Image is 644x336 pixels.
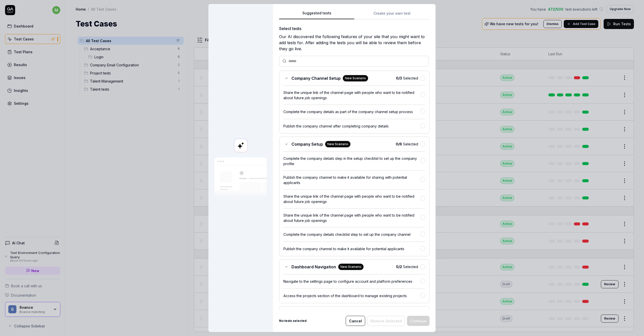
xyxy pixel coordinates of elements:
span: Selected [396,264,418,269]
button: Cancel [346,316,365,326]
div: Publish the company channel to make it available for sharing with potential applicants [283,175,420,185]
div: Publish the company channel to make it available for potential applicants [283,246,420,251]
div: New Scenario [338,264,364,270]
button: Suggested tests [279,10,354,19]
b: 0 / 6 [396,142,402,146]
div: Share the unique link of the channel page with people who want to be notified about future job op... [283,194,420,204]
button: Continue [407,316,430,326]
img: Our AI scans your site and suggests things to test [214,158,267,198]
div: Navigate to the settings page to configure account and platform preferences [283,279,420,284]
div: Publish the company channel after completing company details [283,123,420,129]
b: 0 / 2 [396,265,402,269]
div: New Scenario [343,75,368,82]
div: Our AI discovered the following features of your site that you might want to add tests for. After... [279,34,430,52]
button: Remove Selected [367,316,405,326]
div: Share the unique link of the channel page with people who want to be notified about future job op... [283,90,420,100]
span: Company Channel Setup [291,75,341,81]
span: Dashboard Navigation [291,264,336,270]
div: Select tests [279,25,430,32]
b: 0 / 3 [396,76,402,80]
span: Company Setup [291,141,323,147]
span: Selected [396,75,418,81]
div: Complete the company details step in the setup checklist to set up the company profile [283,156,420,166]
div: Complete the company details checklist step to set up the company channel [283,232,420,237]
div: New Scenario [325,141,351,147]
div: Share the unique link of the channel page with people who want to be notified about future job op... [283,213,420,223]
div: Complete the company details as part of the company channel setup process [283,109,420,114]
button: Create your own test [354,10,430,19]
div: Access the projects section of the dashboard to manage existing projects [283,293,420,298]
b: No tests selected [279,319,307,323]
span: Selected [396,141,418,147]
